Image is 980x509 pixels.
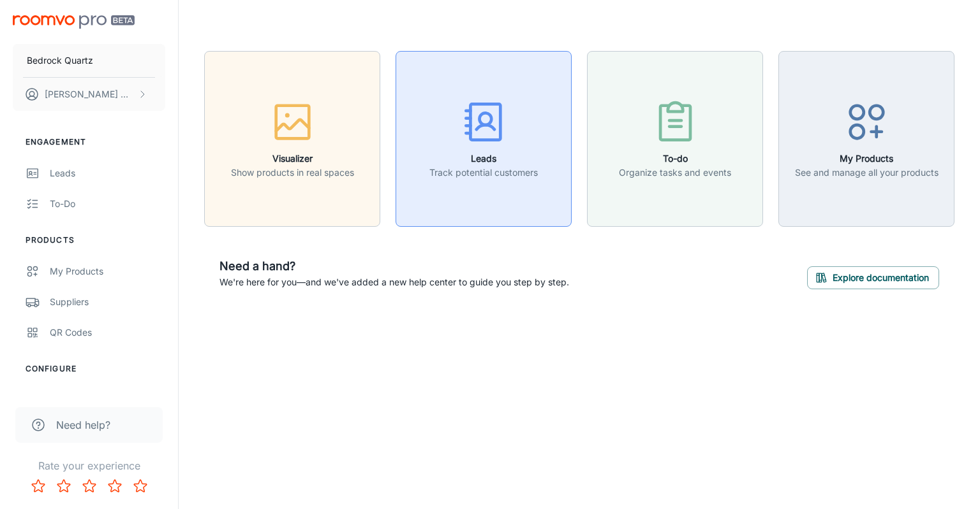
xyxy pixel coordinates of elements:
a: To-doOrganize tasks and events [587,131,763,144]
h6: Need a hand? [219,257,569,275]
a: LeadsTrack potential customers [396,131,572,144]
button: To-doOrganize tasks and events [587,51,763,227]
div: My Products [50,264,165,278]
a: Explore documentation [807,270,939,283]
p: Show products in real spaces [231,166,354,180]
p: [PERSON_NAME] Quartz [45,87,135,101]
button: LeadsTrack potential customers [396,51,572,227]
p: Organize tasks and events [619,166,731,180]
h6: My Products [795,152,939,166]
p: We're here for you—and we've added a new help center to guide you step by step. [219,275,569,289]
button: [PERSON_NAME] Quartz [13,78,165,111]
div: QR Codes [50,326,165,340]
button: Explore documentation [807,266,939,289]
p: Track potential customers [429,166,538,180]
h6: Visualizer [231,152,354,166]
div: To-do [50,197,165,211]
div: Leads [50,166,165,180]
p: See and manage all your products [795,166,939,180]
a: My ProductsSee and manage all your products [778,131,954,144]
button: Bedrock Quartz [13,44,165,77]
button: VisualizerShow products in real spaces [204,51,380,227]
button: My ProductsSee and manage all your products [778,51,954,227]
p: Bedrock Quartz [27,54,93,68]
h6: Leads [429,152,538,166]
div: Suppliers [50,295,165,309]
h6: To-do [619,152,731,166]
img: Roomvo PRO Beta [13,15,135,29]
